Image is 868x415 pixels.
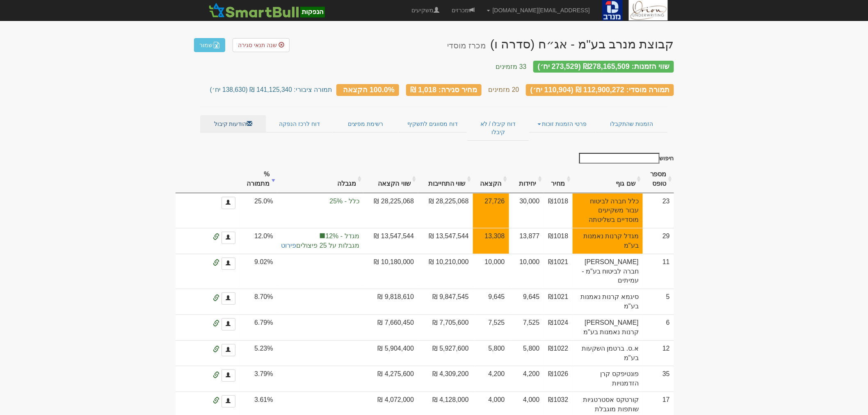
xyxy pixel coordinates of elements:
td: ₪1021 [544,254,573,289]
td: 28,225,068 ₪ [363,193,418,228]
td: 25.0% [240,193,277,228]
div: תמורה מוסדי: 112,900,272 ₪ (110,904 יח׳) [526,84,674,96]
td: אחוז הקצאה להצעה זו 92.4% [473,193,509,228]
td: 30,000 [509,193,544,228]
td: מגדל קרנות נאמנות בע"מ [573,228,643,254]
img: SmartBull Logo [206,2,327,18]
td: 9,818,610 ₪ [363,289,418,315]
th: שווי התחייבות: activate to sort column ascending [418,166,473,193]
a: דוח מסווגים לתשקיף [398,115,467,132]
small: 20 מזמינים [489,86,519,93]
td: כלל חברה לביטוח עבור משקיעים מוסדיים בשליטתה [573,193,643,228]
img: excel-file-white.png [213,42,220,48]
td: 6 [643,315,674,340]
td: 5.23% [240,340,277,366]
th: % מתמורה: activate to sort column ascending [240,166,277,193]
td: 8.70% [240,289,277,315]
td: 9,645 [473,289,509,315]
span: 100.0% הקצאה [343,85,395,93]
td: ₪1022 [544,340,573,366]
span: מגבלות על 25 פיצולים [281,241,359,251]
a: דוח לרכז הנפקה [266,115,332,132]
a: רשימת מפיצים [333,115,398,132]
td: ₪1026 [544,366,573,392]
span: מגדל - 12% [281,232,359,241]
td: 9,645 [509,289,544,315]
td: 12.0% [240,228,277,254]
td: 3.79% [240,366,277,392]
td: 4,309,200 ₪ [418,366,473,392]
th: שווי הקצאה: activate to sort column ascending [363,166,418,193]
td: 23 [643,193,674,228]
td: 12 [643,340,674,366]
td: 6.79% [240,315,277,340]
th: שם גוף : activate to sort column ascending [573,166,643,193]
a: הודעות קיבול [200,115,266,132]
td: 7,660,450 ₪ [363,315,418,340]
td: פונטיפקס קרן הזדמנויות [573,366,643,392]
td: 10,210,000 ₪ [418,254,473,289]
a: הזמנות שהתקבלו [596,115,668,132]
td: ₪1021 [544,289,573,315]
a: דוח קיבלו / לא קיבלו [467,115,529,141]
td: סיגמא קרנות נאמנות בע"מ [573,289,643,315]
div: שווי הזמנות: ₪278,165,509 (273,529 יח׳) [533,61,674,73]
th: מגבלה: activate to sort column ascending [277,166,363,193]
td: 9,847,545 ₪ [418,289,473,315]
td: 10,180,000 ₪ [363,254,418,289]
td: 10,000 [473,254,509,289]
td: 35 [643,366,674,392]
a: שנה תנאי סגירה [233,38,290,52]
td: [PERSON_NAME] קרנות נאמנות בע"מ [573,315,643,340]
div: קבוצת מנרב בע"מ - אג״ח (סדרה ו) - הנפקה לציבור [447,37,674,51]
span: כלל - 25% [281,197,359,206]
a: פרטי הזמנות זוכות [529,115,595,132]
td: 5 [643,289,674,315]
td: 4,200 [509,366,544,392]
label: חיפוש [576,153,674,164]
td: הקצאה בפועל לקבוצת סמארטבול 12%, לתשומת ליבך: עדכון המגבלות ישנה את אפשרויות ההקצאה הסופיות. [277,228,363,254]
td: 5,800 [473,340,509,366]
small: 33 מזמינים [496,63,527,70]
a: פירוט [281,242,297,249]
td: אחוז הקצאה להצעה זו 95.9% [473,228,509,254]
td: 4,200 [473,366,509,392]
td: 7,525 [473,315,509,340]
a: שמור [194,38,225,52]
td: 5,904,400 ₪ [363,340,418,366]
td: 13,877 [509,228,544,254]
td: 28,225,068 ₪ [418,193,473,228]
td: 29 [643,228,674,254]
th: מספר טופס: activate to sort column ascending [643,166,674,193]
span: שנה תנאי סגירה [238,42,277,48]
td: א.ס. ברטמן השקעות בע"מ [573,340,643,366]
td: 10,000 [509,254,544,289]
td: 5,800 [509,340,544,366]
div: מחיר סגירה: 1,018 ₪ [406,84,482,96]
td: 4,275,600 ₪ [363,366,418,392]
td: הקצאה בפועל לקבוצה 'כלל' 25.0% [277,193,363,228]
td: ₪1018 [544,228,573,254]
th: מחיר : activate to sort column ascending [544,166,573,193]
small: תמורה ציבורי: 141,125,340 ₪ (138,630 יח׳) [210,86,332,93]
td: 7,525 [509,315,544,340]
input: חיפוש [579,153,660,164]
td: 5,927,600 ₪ [418,340,473,366]
td: 13,547,544 ₪ [363,228,418,254]
td: ₪1018 [544,193,573,228]
td: [PERSON_NAME] חברה לביטוח בע"מ - עמיתים [573,254,643,289]
small: מכרז מוסדי [447,41,486,50]
td: 9.02% [240,254,277,289]
th: הקצאה: activate to sort column ascending [473,166,509,193]
td: 13,547,544 ₪ [418,228,473,254]
th: יחידות: activate to sort column ascending [509,166,544,193]
td: ₪1024 [544,315,573,340]
td: 11 [643,254,674,289]
td: 7,705,600 ₪ [418,315,473,340]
